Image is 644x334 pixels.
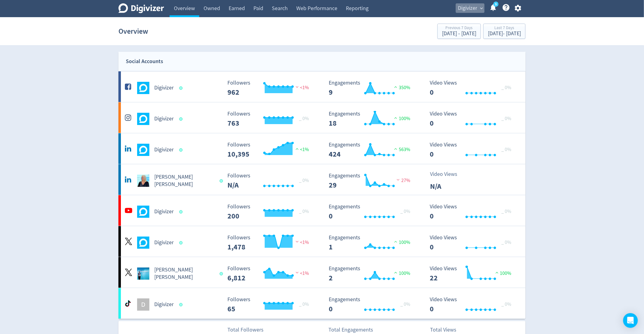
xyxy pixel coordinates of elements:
[137,82,149,94] img: Digivizer undefined
[154,208,174,215] h5: Digivizer
[430,326,465,334] p: Total Views
[118,195,526,226] a: Digivizer undefinedDigivizer Followers --- _ 0% Followers 200 Engagements 0 Engagements 0 _ 0% Vi...
[393,85,410,91] span: 350%
[299,116,309,122] span: _ 0%
[225,297,316,313] svg: Followers ---
[227,326,264,334] p: Total Followers
[225,204,316,220] svg: Followers ---
[154,115,174,123] h5: Digivizer
[299,301,309,307] span: _ 0%
[458,3,477,13] span: Digivizer
[225,142,316,158] svg: Followers ---
[154,301,174,308] h5: Digivizer
[427,111,519,127] svg: Video Views 0
[154,239,174,246] h5: Digivizer
[395,177,401,182] img: negative-performance.svg
[118,164,526,195] a: Emma Lo Russo undefined[PERSON_NAME] [PERSON_NAME] Followers --- _ 0% Followers N/A Engagements 2...
[393,85,399,89] img: positive-performance.svg
[393,116,410,122] span: 100%
[294,239,309,245] span: <1%
[179,117,185,121] span: Data last synced: 18 Aug 2025, 4:02am (AEST)
[326,204,417,220] svg: Engagements 0
[502,208,511,214] span: _ 0%
[294,85,309,91] span: <1%
[393,239,399,244] img: positive-performance.svg
[488,31,521,36] div: [DATE] - [DATE]
[118,133,526,164] a: Digivizer undefinedDigivizer Followers --- Followers 10,395 <1% Engagements 424 Engagements 424 5...
[326,235,417,251] svg: Engagements 1
[328,326,373,334] p: Total Engagements
[225,173,316,189] svg: Followers ---
[442,31,476,36] div: [DATE] - [DATE]
[137,175,149,187] img: Emma Lo Russo undefined
[137,298,149,311] div: D
[400,208,410,214] span: _ 0%
[494,270,511,276] span: 100%
[495,2,497,6] text: 5
[326,297,417,313] svg: Engagements 0
[479,6,484,11] span: expand_more
[179,241,185,245] span: Data last synced: 18 Aug 2025, 2:02am (AEST)
[225,266,316,282] svg: Followers ---
[437,24,481,39] button: Previous 7 Days[DATE] - [DATE]
[494,270,500,275] img: positive-performance.svg
[430,170,465,178] p: Video Views
[137,206,149,218] img: Digivizer undefined
[118,288,526,319] a: DDigivizer Followers --- _ 0% Followers 65 Engagements 0 Engagements 0 _ 0% Video Views 0 Video V...
[179,86,185,90] span: Data last synced: 18 Aug 2025, 4:02am (AEST)
[225,111,316,127] svg: Followers ---
[483,24,526,39] button: Last 7 Days[DATE]- [DATE]
[294,239,300,244] img: negative-performance.svg
[137,237,149,249] img: Digivizer undefined
[154,146,174,154] h5: Digivizer
[502,301,511,307] span: _ 0%
[502,146,511,153] span: _ 0%
[179,148,185,152] span: Data last synced: 18 Aug 2025, 2:02am (AEST)
[427,142,519,158] svg: Video Views 0
[294,85,300,89] img: negative-performance.svg
[219,272,225,275] span: Data last synced: 18 Aug 2025, 2:02pm (AEST)
[225,235,316,251] svg: Followers ---
[427,266,519,282] svg: Video Views 22
[118,21,148,41] h1: Overview
[118,71,526,102] a: Digivizer undefinedDigivizer Followers --- Followers 962 <1% Engagements 9 Engagements 9 350% Vid...
[393,270,399,275] img: positive-performance.svg
[179,303,185,306] span: Data last synced: 18 Aug 2025, 4:02am (AEST)
[294,270,300,275] img: negative-performance.svg
[299,177,309,184] span: _ 0%
[623,313,638,328] div: Open Intercom Messenger
[154,173,214,188] h5: [PERSON_NAME] [PERSON_NAME]
[219,179,225,183] span: Data last synced: 18 Aug 2025, 2:02am (AEST)
[393,239,410,245] span: 100%
[326,173,417,189] svg: Engagements 29
[393,146,410,153] span: 563%
[179,210,185,214] span: Data last synced: 18 Aug 2025, 5:01pm (AEST)
[427,204,519,220] svg: Video Views 0
[326,111,417,127] svg: Engagements 18
[225,80,316,96] svg: Followers ---
[427,80,519,96] svg: Video Views 0
[395,177,410,184] span: 27%
[430,181,465,192] p: N/A
[427,235,519,251] svg: Video Views 0
[442,26,476,31] div: Previous 7 Days
[137,113,149,125] img: Digivizer undefined
[294,146,300,151] img: positive-performance.svg
[400,301,410,307] span: _ 0%
[502,239,511,245] span: _ 0%
[154,266,214,281] h5: [PERSON_NAME] [PERSON_NAME]
[154,84,174,92] h5: Digivizer
[137,144,149,156] img: Digivizer undefined
[493,2,499,7] a: 5
[126,57,163,66] div: Social Accounts
[294,270,309,276] span: <1%
[118,257,526,288] a: Emma Lo Russo undefined[PERSON_NAME] [PERSON_NAME] Followers --- Followers 6,812 <1% Engagements ...
[118,226,526,257] a: Digivizer undefinedDigivizer Followers --- Followers 1,478 <1% Engagements 1 Engagements 1 100% V...
[393,146,399,151] img: positive-performance.svg
[137,268,149,280] img: Emma Lo Russo undefined
[488,26,521,31] div: Last 7 Days
[118,102,526,133] a: Digivizer undefinedDigivizer Followers --- _ 0% Followers 763 Engagements 18 Engagements 18 100% ...
[326,142,417,158] svg: Engagements 424
[456,3,485,13] button: Digivizer
[299,208,309,214] span: _ 0%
